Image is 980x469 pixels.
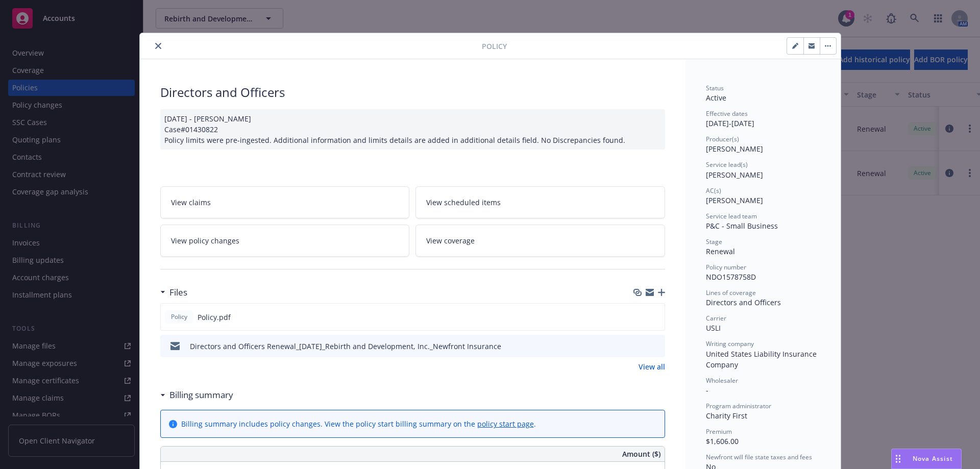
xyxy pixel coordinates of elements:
span: $1,606.00 [706,436,739,446]
span: Wholesaler [706,376,738,385]
a: policy start page [477,419,534,429]
div: [DATE] - [DATE] [706,109,820,129]
a: View all [639,361,665,372]
div: Directors and Officers Renewal_[DATE]_Rebirth and Development, Inc._Newfront Insurance [190,341,501,352]
div: Billing summary [160,388,233,402]
span: Policy [482,41,507,52]
div: Billing summary includes policy changes. View the policy start billing summary on the . [181,418,536,429]
span: Status [706,84,724,92]
span: Writing company [706,339,754,348]
a: View claims [160,186,410,218]
span: Policy number [706,263,746,271]
span: View coverage [426,235,475,246]
button: preview file [651,312,660,323]
span: Carrier [706,314,726,323]
a: View scheduled items [415,186,665,218]
button: preview file [652,341,661,352]
span: Effective dates [706,109,748,118]
span: Service lead team [706,212,757,220]
div: Drag to move [892,449,904,468]
span: Newfront will file state taxes and fees [706,453,812,461]
span: Policy.pdf [198,312,231,323]
h3: Files [169,286,187,299]
span: P&C - Small Business [706,221,778,231]
span: Active [706,93,726,103]
span: AC(s) [706,186,721,195]
span: Directors and Officers [706,298,781,307]
span: Policy [169,312,189,322]
span: View claims [171,197,211,208]
span: Renewal [706,246,735,256]
div: Directors and Officers [160,84,665,101]
span: Charity First [706,411,747,421]
span: [PERSON_NAME] [706,144,763,154]
a: View coverage [415,225,665,257]
span: Nova Assist [913,454,953,463]
span: Service lead(s) [706,160,748,169]
span: Program administrator [706,402,771,410]
button: Nova Assist [891,449,962,469]
button: download file [635,341,644,352]
span: Premium [706,427,732,436]
span: NDO1578758D [706,272,756,282]
span: Amount ($) [622,449,660,459]
span: Producer(s) [706,135,739,143]
a: View policy changes [160,225,410,257]
span: USLI [706,323,721,333]
h3: Billing summary [169,388,233,402]
div: [DATE] - [PERSON_NAME] Case#01430822 Policy limits were pre-ingested. Additional information and ... [160,109,665,150]
button: close [152,40,164,52]
span: Lines of coverage [706,288,756,297]
span: [PERSON_NAME] [706,170,763,180]
span: United States Liability Insurance Company [706,349,819,369]
span: Stage [706,237,722,246]
div: Files [160,286,187,299]
span: View scheduled items [426,197,501,208]
span: View policy changes [171,235,239,246]
button: download file [635,312,643,323]
span: - [706,385,708,395]
span: [PERSON_NAME] [706,195,763,205]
